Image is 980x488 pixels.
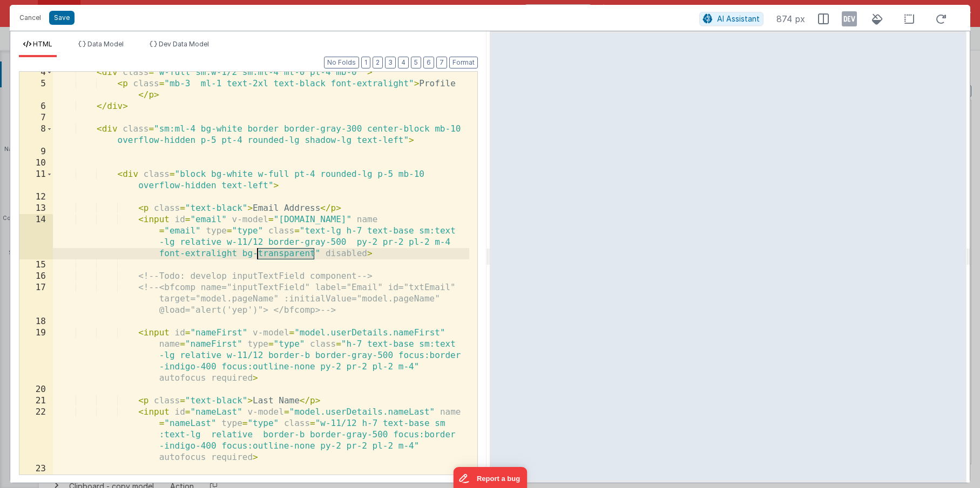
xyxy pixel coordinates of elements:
div: 14 [19,214,53,259]
button: 5 [411,57,421,68]
button: 4 [398,57,409,68]
div: 8 [19,123,53,146]
button: Cancel [14,10,46,25]
button: 7 [436,57,447,68]
button: Save [49,11,75,25]
span: HTML [33,40,52,48]
div: 18 [19,316,53,327]
button: 3 [385,57,396,68]
div: 17 [19,282,53,316]
div: 15 [19,259,53,271]
div: 22 [19,407,53,463]
button: 2 [373,57,383,68]
div: 20 [19,384,53,395]
button: Format [449,57,478,68]
button: 6 [423,57,434,68]
div: 7 [19,112,53,123]
div: 21 [19,395,53,407]
span: Data Model [87,40,124,48]
div: 5 [19,78,53,101]
button: 1 [361,57,370,68]
span: 874 px [776,12,805,25]
div: 16 [19,271,53,282]
div: 6 [19,101,53,112]
span: Dev Data Model [159,40,209,48]
div: 10 [19,157,53,169]
div: 11 [19,169,53,191]
div: 13 [19,203,53,214]
span: AI Assistant [717,14,760,23]
div: 9 [19,146,53,157]
div: 12 [19,191,53,203]
button: AI Assistant [699,12,763,26]
div: 4 [19,67,53,78]
button: No Folds [324,57,359,68]
div: 19 [19,327,53,384]
div: 23 [19,463,53,475]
